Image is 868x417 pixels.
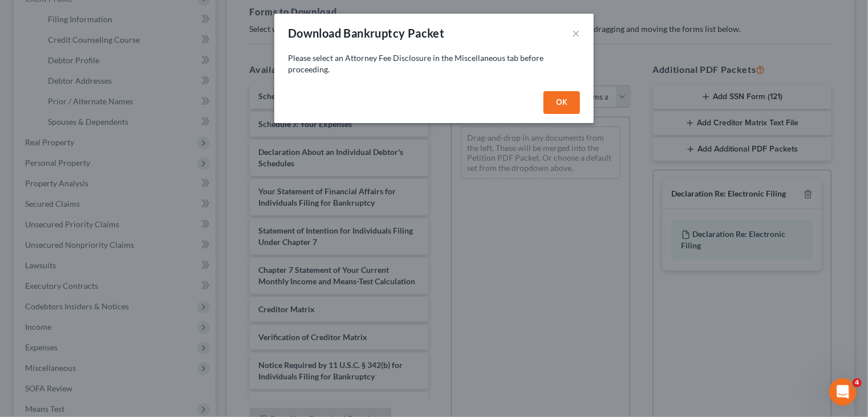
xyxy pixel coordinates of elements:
button: OK [543,91,580,114]
div: Download Bankruptcy Packet [288,25,444,41]
span: 4 [853,378,862,387]
p: Please select an Attorney Fee Disclosure in the Miscellaneous tab before proceeding. [288,52,580,75]
iframe: Intercom live chat [829,378,857,406]
button: × [572,26,580,40]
